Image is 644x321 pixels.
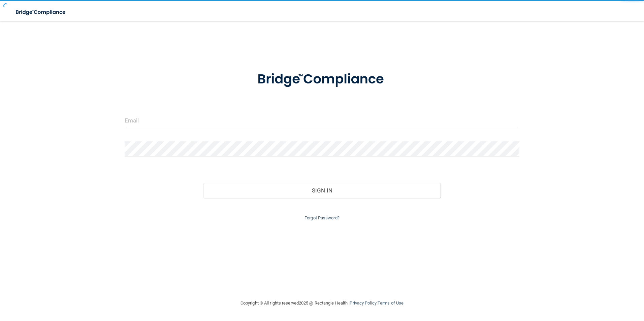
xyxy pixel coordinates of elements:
img: bridge_compliance_login_screen.278c3ca4.svg [244,62,400,97]
img: bridge_compliance_login_screen.278c3ca4.svg [10,5,72,19]
button: Sign In [203,183,441,198]
a: Privacy Policy [350,300,376,306]
div: Copyright © All rights reserved 2025 @ Rectangle Health | | [199,292,445,314]
input: Email [125,113,520,128]
a: Forgot Password? [304,215,340,220]
a: Terms of Use [378,300,404,306]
